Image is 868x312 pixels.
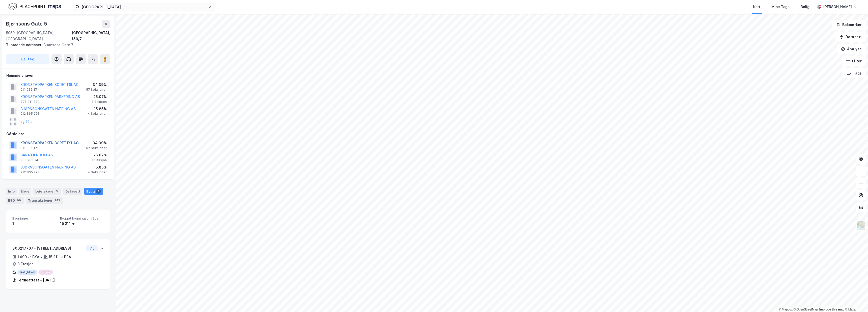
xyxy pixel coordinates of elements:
div: 912 865 223 [20,112,39,116]
div: 5059, [GEOGRAPHIC_DATA], [GEOGRAPHIC_DATA] [6,30,72,42]
div: 34.39% [86,140,107,146]
div: Eiere [19,188,31,195]
div: 15.85% [88,106,107,112]
div: 57 Seksjoner [86,146,107,150]
div: Leietakere [33,188,61,195]
div: 57 Seksjoner [86,88,107,92]
div: Gårdeiere [6,131,110,137]
div: 1 Seksjon [92,158,107,162]
div: 15 211 ㎡ BRA [49,254,71,260]
div: 300217767 - [STREET_ADDRESS] [12,245,84,251]
button: Tags [843,68,866,78]
div: [GEOGRAPHIC_DATA], 159/7 [72,30,110,42]
input: Søk på adresse, matrikkel, gårdeiere, leietakere eller personer [79,3,208,11]
div: Info [6,188,17,195]
div: 34.39% [86,82,107,88]
div: 25.07% [92,152,107,158]
a: OpenStreetMap [794,308,818,311]
button: Datasett [835,32,866,42]
div: 99 [16,198,22,203]
div: Bjørnsons Gate 5 [6,20,48,28]
div: • [40,255,42,259]
button: Analyse [837,44,866,54]
div: 1 690 ㎡ BYA [17,254,39,260]
div: 25.07% [92,94,107,100]
div: Bolig [801,4,809,10]
div: 5 [54,189,59,194]
div: 911 935 171 [20,88,39,92]
div: Mine Tags [771,4,790,10]
button: Bokmerker [832,20,866,30]
div: 897 011 832 [20,100,39,104]
img: logo.f888ab2527a4732fd821a326f86c7f29.svg [8,2,61,11]
iframe: Chat Widget [843,288,868,312]
div: Datasett [63,188,82,195]
div: 912 865 223 [20,170,39,174]
button: Filter [842,56,866,66]
div: Hjemmelshaver [6,73,110,79]
div: 1 Seksjon [92,100,107,104]
div: 980 253 740 [20,158,40,162]
div: Bjørnsons Gate 7 [6,42,106,48]
div: 1 [96,189,101,194]
div: Kart [753,4,760,10]
div: 15.85% [88,164,107,170]
button: Tag [6,54,49,64]
div: [PERSON_NAME] [823,4,852,10]
div: Transaksjoner [26,197,63,204]
div: 4 Seksjoner [88,112,107,116]
button: Vis [86,245,98,251]
span: Bygget bygningsområde [60,216,104,221]
a: Mapbox [779,308,793,311]
div: 1 [12,221,56,227]
div: ESG [6,197,24,204]
div: 8 Etasjer [17,261,33,267]
div: Bygg [84,188,103,195]
span: Bygninger [12,216,56,221]
div: 15 211 ㎡ [60,221,104,227]
div: 4 Seksjoner [88,170,107,174]
span: Tilhørende adresser: [6,43,43,47]
div: Ferdigattest - [DATE] [17,277,55,283]
div: 243 [53,198,61,203]
div: 911 935 171 [20,146,39,150]
a: Improve this map [819,308,844,311]
img: Z [856,221,866,230]
div: Kontrollprogram for chat [843,288,868,312]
